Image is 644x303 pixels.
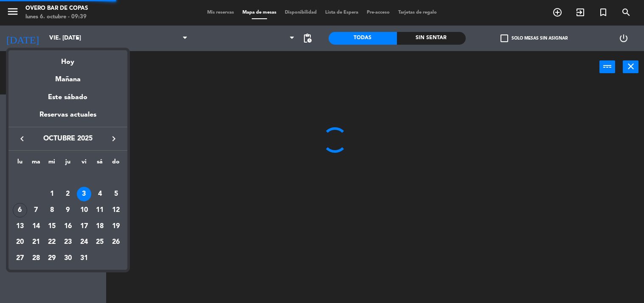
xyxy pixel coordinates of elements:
td: 22 de octubre de 2025 [44,234,60,250]
div: 22 [45,235,59,249]
div: 17 [77,219,91,234]
div: 5 [109,187,123,201]
td: 8 de octubre de 2025 [44,202,60,218]
div: 2 [61,187,75,201]
td: 28 de octubre de 2025 [28,250,44,266]
div: 28 [29,251,43,266]
td: 13 de octubre de 2025 [12,218,28,234]
span: octubre 2025 [30,133,106,144]
td: 30 de octubre de 2025 [60,250,76,266]
div: 31 [77,251,91,266]
th: domingo [108,157,124,170]
th: viernes [76,157,92,170]
div: 25 [93,235,107,249]
td: 27 de octubre de 2025 [12,250,28,266]
div: 18 [93,219,107,234]
td: 24 de octubre de 2025 [76,234,92,250]
td: 31 de octubre de 2025 [76,250,92,266]
th: lunes [12,157,28,170]
td: 7 de octubre de 2025 [28,202,44,218]
td: 17 de octubre de 2025 [76,218,92,234]
div: 1 [45,187,59,201]
div: 4 [93,187,107,201]
div: 6 [13,203,27,217]
div: 30 [61,251,75,266]
td: 26 de octubre de 2025 [108,234,124,250]
td: 18 de octubre de 2025 [92,218,108,234]
td: 15 de octubre de 2025 [44,218,60,234]
div: 23 [61,235,75,249]
th: sábado [92,157,108,170]
td: 5 de octubre de 2025 [108,186,124,202]
div: 29 [45,251,59,266]
div: 20 [13,235,27,249]
div: 11 [93,203,107,217]
td: 10 de octubre de 2025 [76,202,92,218]
div: 3 [77,187,91,201]
div: 13 [13,219,27,234]
th: jueves [60,157,76,170]
div: 8 [45,203,59,217]
td: 11 de octubre de 2025 [92,202,108,218]
th: martes [28,157,44,170]
td: 12 de octubre de 2025 [108,202,124,218]
div: 19 [109,219,123,234]
i: keyboard_arrow_right [109,134,119,144]
td: 4 de octubre de 2025 [92,186,108,202]
div: 16 [61,219,75,234]
td: 19 de octubre de 2025 [108,218,124,234]
div: 21 [29,235,43,249]
td: 2 de octubre de 2025 [60,186,76,202]
td: 6 de octubre de 2025 [12,202,28,218]
div: 15 [45,219,59,234]
td: 3 de octubre de 2025 [76,186,92,202]
div: 10 [77,203,91,217]
div: Reservas actuales [8,109,127,127]
div: 7 [29,203,43,217]
div: 9 [61,203,75,217]
div: 14 [29,219,43,234]
td: 9 de octubre de 2025 [60,202,76,218]
div: 26 [109,235,123,249]
i: keyboard_arrow_left [17,134,27,144]
div: 24 [77,235,91,249]
td: 23 de octubre de 2025 [60,234,76,250]
td: 14 de octubre de 2025 [28,218,44,234]
td: OCT. [12,170,124,186]
div: 27 [13,251,27,266]
div: 12 [109,203,123,217]
button: keyboard_arrow_right [106,133,121,144]
td: 20 de octubre de 2025 [12,234,28,250]
div: Este sábado [8,86,127,109]
div: Hoy [8,50,127,68]
td: 1 de octubre de 2025 [44,186,60,202]
td: 29 de octubre de 2025 [44,250,60,266]
div: Mañana [8,68,127,85]
button: keyboard_arrow_left [14,133,30,144]
td: 16 de octubre de 2025 [60,218,76,234]
td: 21 de octubre de 2025 [28,234,44,250]
th: miércoles [44,157,60,170]
td: 25 de octubre de 2025 [92,234,108,250]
